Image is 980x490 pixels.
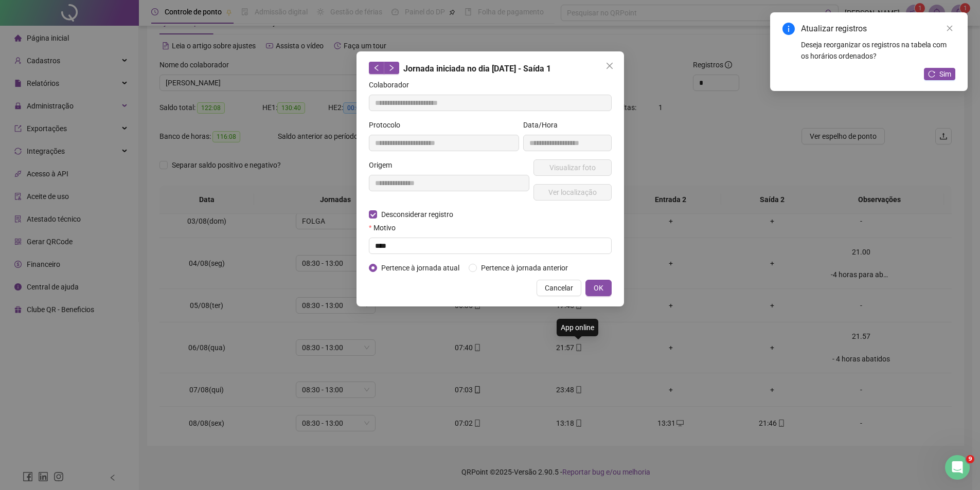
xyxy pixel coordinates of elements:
button: OK [585,280,612,296]
button: Sim [924,68,955,80]
div: Deseja reorganizar os registros na tabela com os horários ordenados? [801,39,955,62]
div: Jornada iniciada no dia [DATE] - Saída 1 [369,62,612,75]
span: close [946,25,953,32]
button: left [369,62,384,74]
span: info-circle [782,23,795,35]
label: Motivo [369,222,402,233]
label: Protocolo [369,119,407,131]
div: App online [557,319,598,336]
label: Colaborador [369,79,416,90]
span: 9 [966,455,974,463]
span: Desconsiderar registro [377,209,457,220]
button: Cancelar [537,280,581,296]
span: Sim [939,68,951,80]
button: Ver localização [533,184,612,201]
span: Pertence à jornada anterior [477,262,572,274]
a: Close [944,23,955,34]
span: Pertence à jornada atual [377,262,464,274]
span: Cancelar [545,282,573,294]
label: Data/Hora [523,119,564,131]
button: Close [601,58,618,74]
span: OK [594,282,603,294]
span: right [388,64,395,71]
button: right [384,62,399,74]
div: Atualizar registros [801,23,955,35]
iframe: Intercom live chat [945,455,970,480]
span: close [605,62,614,70]
span: left [373,64,380,71]
span: reload [928,70,935,78]
label: Origem [369,159,399,171]
button: Visualizar foto [533,159,612,176]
